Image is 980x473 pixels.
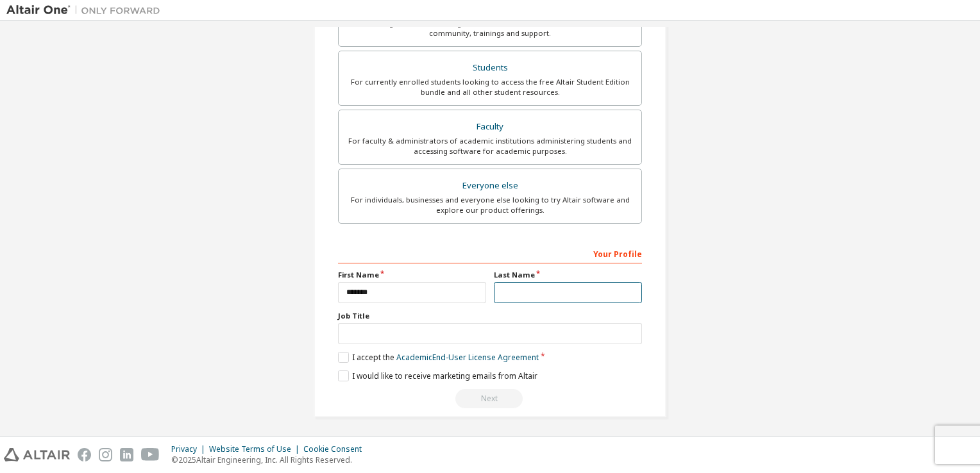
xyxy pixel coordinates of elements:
label: First Name [338,270,486,280]
label: I accept the [338,352,539,363]
img: Altair One [6,4,167,17]
div: For individuals, businesses and everyone else looking to try Altair software and explore our prod... [346,195,634,215]
div: Privacy [171,444,209,454]
label: Job Title [338,311,642,321]
img: youtube.svg [141,448,160,461]
div: Read and acccept EULA to continue [338,389,642,408]
div: For existing customers looking to access software downloads, HPC resources, community, trainings ... [346,18,634,38]
div: For currently enrolled students looking to access the free Altair Student Edition bundle and all ... [346,77,634,97]
div: For faculty & administrators of academic institutions administering students and accessing softwa... [346,136,634,156]
a: Academic End-User License Agreement [396,352,539,363]
div: Cookie Consent [303,444,369,454]
img: facebook.svg [78,448,91,461]
div: Your Profile [338,243,642,263]
label: Last Name [494,270,642,280]
img: linkedin.svg [120,448,133,461]
p: © 2025 Altair Engineering, Inc. All Rights Reserved. [171,454,369,465]
div: Everyone else [346,177,634,195]
label: I would like to receive marketing emails from Altair [338,370,537,381]
img: altair_logo.svg [4,448,70,461]
div: Faculty [346,118,634,136]
div: Students [346,59,634,77]
img: instagram.svg [99,448,112,461]
div: Website Terms of Use [209,444,303,454]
